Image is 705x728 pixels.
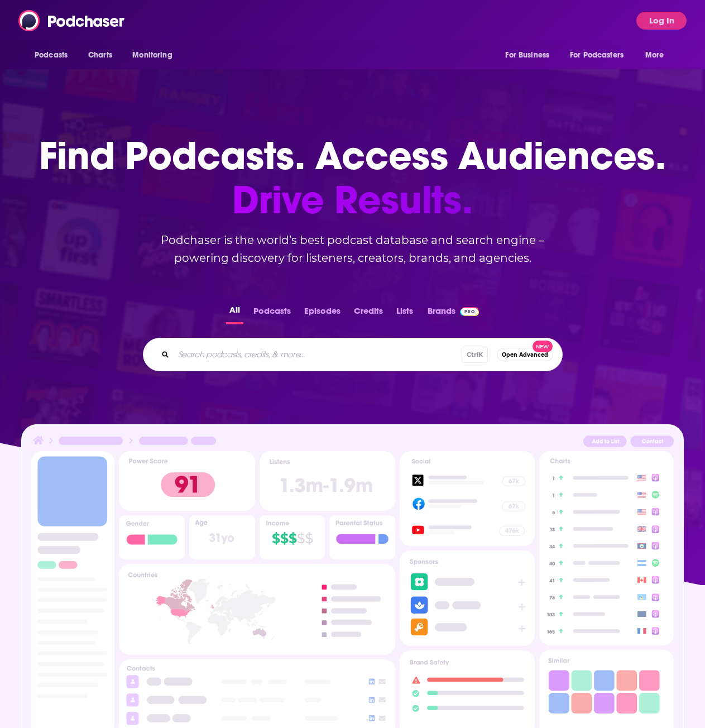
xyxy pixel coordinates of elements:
[119,515,185,559] img: Podcast Insights Gender
[428,303,479,324] a: BrandsPodchaser Pro
[260,451,395,511] img: Podcast Insights Listens
[544,654,670,717] img: Podcast Insights Similar Podcasts
[174,346,462,363] input: Search podcasts, credits, & more...
[497,348,553,361] button: Open AdvancedNew
[637,45,678,66] button: open menu
[301,303,344,324] button: Episodes
[39,178,666,222] span: Drive Results.
[27,45,82,66] button: open menu
[226,303,243,324] button: All
[119,451,255,511] img: Podcast Insights Power score
[502,352,548,358] span: Open Advanced
[130,231,576,267] h2: Podchaser is the world’s best podcast database and search engine – powering discovery for listene...
[539,451,674,645] img: Podcast Insights Charts
[400,550,535,646] img: Podcast Sponsors
[260,515,325,559] img: Podcast Insights Income
[393,303,416,324] button: Lists
[189,515,255,559] img: Podcast Insights Age
[119,564,395,655] img: Podcast Insights Countries
[570,47,624,63] span: For Podcasters
[462,347,488,363] span: Ctrl K
[31,434,674,451] img: Podcast Insights Header
[250,303,294,324] button: Podcasts
[563,45,640,66] button: open menu
[81,45,119,66] a: Charts
[460,307,479,316] img: Podchaser Pro
[329,515,395,559] img: Podcast Insights Parental Status
[39,134,666,222] h1: Find Podcasts. Access Audiences.
[35,47,68,63] span: Podcasts
[132,47,172,63] span: Monitoring
[143,338,563,371] div: Search podcasts, credits, & more...
[505,47,549,63] span: For Business
[636,12,687,30] button: Log In
[18,10,126,31] img: Podchaser - Follow, Share and Rate Podcasts
[497,45,563,66] button: open menu
[400,451,535,546] img: Podcast Socials
[645,47,664,63] span: More
[36,456,111,703] img: Podcast Insights Sidebar
[88,47,112,63] span: Charts
[404,655,530,719] img: Podcast Insights Brand Safety
[124,45,186,66] button: open menu
[351,303,386,324] button: Credits
[533,341,553,352] span: New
